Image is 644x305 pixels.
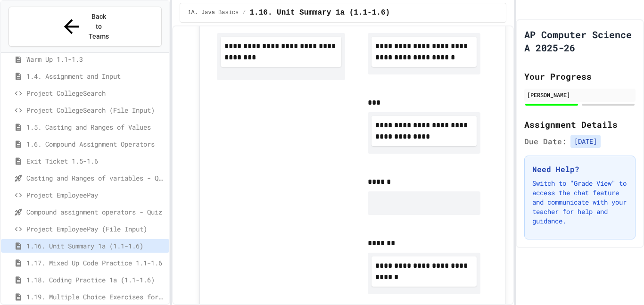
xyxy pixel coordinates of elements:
[524,118,636,131] h2: Assignment Details
[532,179,627,226] p: Switch to "Grade View" to access the chat feature and communicate with your teacher for help and ...
[527,91,633,99] div: [PERSON_NAME]
[26,88,165,98] span: Project CollegeSearch
[570,135,601,148] span: [DATE]
[26,54,165,64] span: Warm Up 1.1-1.3
[26,190,165,200] span: Project EmployeePay
[26,224,165,234] span: Project EmployeePay (File Input)
[26,122,165,132] span: 1.5. Casting and Ranges of Values
[26,71,165,81] span: 1.4. Assignment and Input
[26,241,165,251] span: 1.16. Unit Summary 1a (1.1-1.6)
[249,7,390,18] span: 1.16. Unit Summary 1a (1.1-1.6)
[524,136,567,147] span: Due Date:
[8,7,162,47] button: Back to Teams
[88,12,110,41] span: Back to Teams
[524,28,636,54] h1: AP Computer Science A 2025-26
[26,275,165,285] span: 1.18. Coding Practice 1a (1.1-1.6)
[26,173,165,183] span: Casting and Ranges of variables - Quiz
[532,164,627,175] h3: Need Help?
[242,9,246,16] span: /
[26,258,165,268] span: 1.17. Mixed Up Code Practice 1.1-1.6
[188,9,239,16] span: 1A. Java Basics
[26,156,165,166] span: Exit Ticket 1.5-1.6
[524,70,636,83] h2: Your Progress
[26,207,165,217] span: Compound assignment operators - Quiz
[26,105,165,115] span: Project CollegeSearch (File Input)
[26,292,165,302] span: 1.19. Multiple Choice Exercises for Unit 1a (1.1-1.6)
[26,139,165,149] span: 1.6. Compound Assignment Operators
